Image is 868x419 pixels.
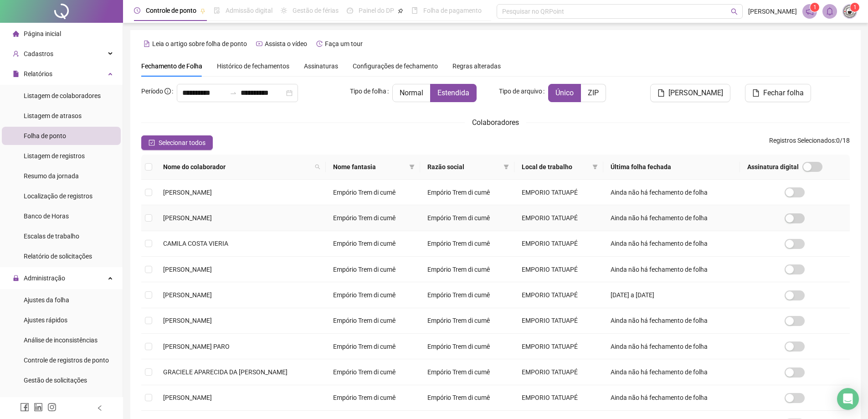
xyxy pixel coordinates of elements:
span: [PERSON_NAME] [163,317,212,324]
span: Normal [400,88,423,97]
span: Ainda não há fechamento de folha [611,368,708,376]
span: Ajustes da folha [24,296,69,304]
span: Resumo da jornada [24,172,79,180]
span: Estendida [437,88,469,97]
td: EMPORIO TATUAPÉ [514,282,603,308]
span: Painel do DP [359,7,394,14]
span: Assinaturas [304,63,338,69]
span: Listagem de colaboradores [24,92,101,99]
div: Open Intercom Messenger [837,388,859,410]
span: home [13,31,19,37]
td: Empório Trem di cumê [420,205,514,231]
span: search [315,164,320,170]
td: EMPORIO TATUAPÉ [514,257,603,282]
span: info-circle [164,88,171,94]
span: Cadastros [24,50,53,57]
span: Análise de inconsistências [24,336,98,344]
span: Ainda não há fechamento de folha [611,214,708,222]
td: Empório Trem di cumê [420,231,514,257]
span: Assista o vídeo [265,40,307,47]
span: Único [555,88,574,97]
span: Relatórios [24,70,52,78]
span: bell [826,7,834,16]
span: Escalas de trabalho [24,233,79,240]
button: [PERSON_NAME] [650,84,730,102]
span: [PERSON_NAME] PARO [163,343,230,350]
span: clock-circle [134,7,140,14]
span: sun [281,7,287,14]
span: CAMILA COSTA VIERIA [163,240,228,247]
span: lock [13,275,19,281]
span: Selecionar todos [159,138,205,148]
span: [PERSON_NAME] [748,6,797,16]
td: Empório Trem di cumê [326,205,420,231]
td: Empório Trem di cumê [326,385,420,411]
td: EMPORIO TATUAPÉ [514,334,603,359]
span: GRACIELE APARECIDA DA [PERSON_NAME] [163,368,288,376]
span: Faça um tour [325,40,363,47]
span: Tipo de folha [350,86,386,96]
img: 63702 [843,5,857,18]
span: filter [502,160,511,174]
td: EMPORIO TATUAPÉ [514,385,603,411]
span: Configurações de fechamento [353,63,438,69]
span: Ainda não há fechamento de folha [611,317,708,324]
td: Empório Trem di cumê [420,334,514,359]
span: Ainda não há fechamento de folha [611,394,708,401]
span: Ainda não há fechamento de folha [611,266,708,273]
td: Empório Trem di cumê [420,257,514,282]
span: file [752,89,760,97]
sup: Atualize o seu contato no menu Meus Dados [850,3,859,12]
span: youtube [256,41,262,47]
span: filter [591,160,600,174]
span: Tipo de arquivo [499,86,542,96]
span: : 0 / 18 [769,135,850,150]
td: [DATE] a [DATE] [603,282,740,308]
span: swap-right [230,89,237,97]
span: file-done [214,7,220,14]
span: Leia o artigo sobre folha de ponto [152,40,247,47]
span: pushpin [398,8,403,14]
span: [PERSON_NAME] [163,394,212,401]
span: file-text [144,41,150,47]
span: file [657,89,665,97]
span: Ainda não há fechamento de folha [611,343,708,350]
span: instagram [47,403,56,412]
span: search [731,8,738,15]
span: Controle de registros de ponto [24,357,109,364]
span: dashboard [347,7,353,14]
span: ZIP [588,88,599,97]
span: Gestão de férias [293,7,339,14]
span: [PERSON_NAME] [163,291,212,299]
span: history [316,41,323,47]
span: user-add [13,51,19,57]
button: Selecionar todos [141,135,213,150]
span: Folha de pagamento [423,7,482,14]
span: Local de trabalho [522,162,589,172]
span: filter [503,164,509,170]
span: facebook [20,403,29,412]
td: Empório Trem di cumê [326,334,420,359]
span: Fechamento de Folha [141,62,202,70]
span: notification [806,7,814,16]
sup: 1 [810,3,819,12]
span: Listagem de registros [24,152,85,160]
span: Assinatura digital [747,162,799,172]
span: Ajustes rápidos [24,316,67,324]
span: Fechar folha [763,88,804,98]
td: Empório Trem di cumê [326,282,420,308]
span: Histórico de fechamentos [217,62,289,70]
td: EMPORIO TATUAPÉ [514,180,603,205]
td: EMPORIO TATUAPÉ [514,205,603,231]
span: Razão social [427,162,500,172]
span: to [230,89,237,97]
span: check-square [149,140,155,146]
th: Última folha fechada [603,155,740,180]
span: Registros Selecionados [769,137,835,144]
span: Ocorrências [24,397,58,404]
td: Empório Trem di cumê [326,359,420,385]
span: filter [407,160,416,174]
span: [PERSON_NAME] [668,88,723,98]
span: Gestão de solicitações [24,377,87,384]
td: Empório Trem di cumê [326,257,420,282]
